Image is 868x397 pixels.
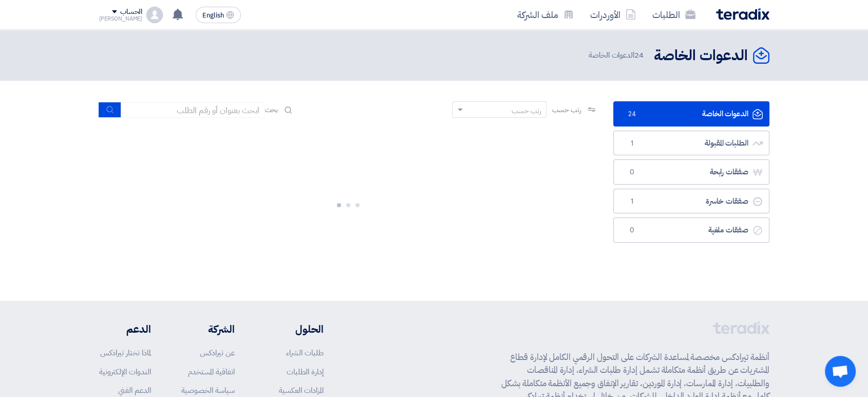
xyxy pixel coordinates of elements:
[644,3,704,27] a: الطلبات
[99,366,151,377] a: الندوات الإلكترونية
[626,225,638,236] span: 0
[589,49,645,61] span: الدعوات الخاصة
[118,385,151,396] a: الدعم الفني
[511,105,541,116] div: رتب حسب
[654,46,748,66] h2: الدعوات الخاصة
[196,7,241,23] button: English
[202,12,224,19] span: English
[188,366,235,377] a: اتفاقية المستخدم
[200,347,235,358] a: عن تيرادكس
[181,321,235,337] li: الشركة
[266,321,324,337] li: الحلول
[286,347,324,358] a: طلبات الشراء
[634,49,644,61] span: 24
[146,7,163,23] img: profile_test.png
[121,102,265,118] input: ابحث بعنوان أو رقم الطلب
[100,347,151,358] a: لماذا تختار تيرادكس
[613,189,769,214] a: صفقات خاسرة1
[613,131,769,156] a: الطلبات المقبولة1
[120,8,142,16] div: الحساب
[287,366,324,377] a: إدارة الطلبات
[279,385,324,396] a: المزادات العكسية
[552,104,581,115] span: رتب حسب
[626,138,638,149] span: 1
[582,3,644,27] a: الأوردرات
[626,109,638,119] span: 24
[613,218,769,243] a: صفقات ملغية0
[265,104,278,115] span: بحث
[626,167,638,177] span: 0
[626,196,638,207] span: 1
[613,159,769,185] a: صفقات رابحة0
[99,16,143,22] div: [PERSON_NAME]
[181,385,235,396] a: سياسة الخصوصية
[613,101,769,127] a: الدعوات الخاصة24
[716,8,769,20] img: Teradix logo
[825,356,856,387] div: دردشة مفتوحة
[509,3,582,27] a: ملف الشركة
[99,321,151,337] li: الدعم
